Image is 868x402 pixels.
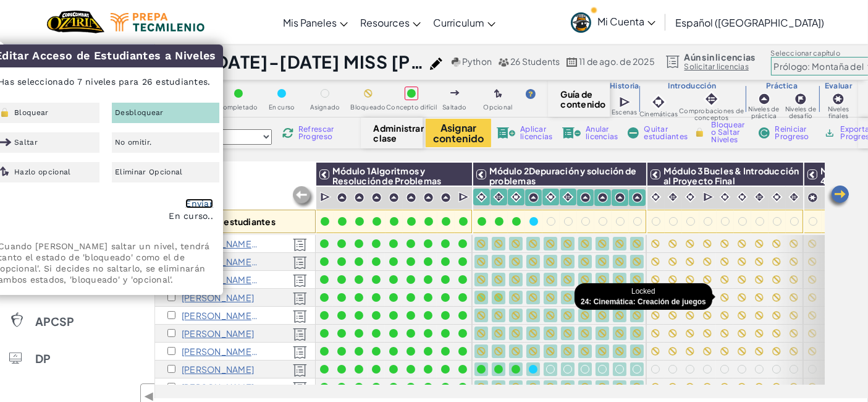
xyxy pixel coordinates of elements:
span: Saltar [14,139,38,146]
span: Python [462,56,492,67]
span: Resources [360,16,410,29]
img: IconLock.svg [693,127,706,138]
img: IconPracticeLevel.svg [615,192,625,203]
span: Aplicar licencias [520,126,552,140]
img: IconCinematic.svg [476,191,487,203]
img: IconInteractive.svg [562,191,574,203]
span: Mi Cuenta [597,15,655,28]
span: Asignado [310,104,340,111]
img: Licensed [293,364,307,377]
img: Licensed [293,256,307,270]
img: IconPracticeLevel.svg [597,192,608,203]
img: Licensed [293,274,307,288]
span: Aún sin licencias [685,52,756,62]
span: 11 de ago. de 2025 [579,56,655,67]
span: Módulo 1Algoritmos y Resolución de Problemas [332,165,441,186]
span: Niveles de práctica [745,106,783,119]
span: En curso [269,104,295,111]
a: Mi Cuenta [565,2,662,41]
img: IconInteractive.svg [788,191,800,203]
img: IconCinematic.svg [650,191,662,203]
img: IconPracticeLevel.svg [528,192,539,203]
a: Ozaria by CodeCombat logo [47,9,104,35]
a: Resources [354,6,427,39]
img: IconCinematic.svg [719,191,731,203]
img: IconCutscene.svg [320,191,332,203]
img: IconPracticeLevel.svg [389,192,399,203]
img: IconInteractive.svg [667,191,679,203]
img: IconCutscene.svg [458,191,470,203]
span: Módulo 4Diseño de Juegos y Proyecto Final [820,165,861,226]
span: Opcional [484,104,513,111]
span: Curriculum [433,16,484,29]
span: Guía de contenido [561,89,597,109]
h1: 601 [DATE]-[DATE] MISS [PERSON_NAME] [174,50,424,74]
span: Niveles finales [819,106,858,119]
img: IconChallengeLevel.svg [794,93,807,105]
img: python.png [452,58,461,67]
img: IconPracticeLevel.svg [632,192,643,203]
img: IconCapstoneLevel.svg [807,192,818,203]
img: IconInteractive.svg [703,90,720,108]
img: IconPracticeLevel.svg [354,192,364,203]
img: IconCinematic.svg [771,191,783,203]
p: Todos los estudiantes [182,216,276,226]
h3: Historia [610,81,639,91]
img: IconPracticeLevel.svg [406,192,416,203]
button: Asignar contenido [426,119,491,147]
span: Eliminar Opcional [115,168,183,176]
span: Escenas [612,109,638,116]
img: IconPracticeLevel.svg [337,192,347,203]
img: IconReset.svg [759,127,770,139]
img: IconCinematic.svg [545,191,557,203]
img: IconLicenseRevoke.svg [562,127,581,139]
span: Anular licencias [586,126,618,140]
span: Bloqueado [350,104,386,111]
span: Quitar estudiantes [644,126,688,140]
a: Solicitar licencias [685,62,756,72]
p: Adria Carreón c [182,310,259,320]
img: IconPracticeLevel.svg [440,192,451,203]
img: IconRemoveStudents.svg [628,127,639,139]
span: Módulo 2Depuración y solución de problemas [489,165,636,186]
img: Licensed [293,292,307,306]
img: IconLicenseApply.svg [497,127,515,139]
span: Niveles de desafío [783,106,819,119]
span: 26 Students [510,56,560,67]
span: Saltado [442,104,467,111]
img: Licensed [293,238,307,252]
img: Licensed [293,346,307,359]
div: Locked [575,283,712,310]
img: IconPracticeLevel.svg [371,192,382,203]
p: Sheyla mariana castro cota c [182,328,254,338]
span: Hazlo opcional [14,168,71,176]
img: IconOptionalLevel.svg [494,89,502,99]
img: MultipleUsers.png [498,58,509,67]
img: calendar.svg [567,58,578,67]
p: Jose Ernesto Elizalde Flores F [182,382,254,392]
img: IconInteractive.svg [493,191,505,203]
h3: Práctica [745,81,819,91]
img: Licensed [293,382,307,395]
h3: Introducción [639,81,745,91]
span: No omitir. [115,139,151,146]
span: Español ([GEOGRAPHIC_DATA]) [675,16,824,29]
img: Licensed [293,310,307,323]
a: Curriculum [427,6,502,39]
img: IconReload.svg [282,127,293,139]
span: Bloquear o Saltar Niveles [711,121,748,143]
h3: Evaluar [819,81,858,91]
span: Bloquear [14,109,49,116]
p: Arath Daniel Enriquez C [182,364,254,374]
img: IconHint.svg [526,89,536,99]
img: IconCinematic.svg [685,191,696,203]
p: Laila Isabel Terrazas Bautista B [182,293,254,302]
a: Mis Paneles [277,6,354,39]
img: avatar [571,12,591,33]
img: IconPracticeLevel.svg [758,93,770,105]
span: Reiniciar Progreso [775,126,813,140]
img: Arrow_Left_Inactive.png [291,185,316,210]
span: Comprobaciones de conceptos [678,108,746,121]
a: Español ([GEOGRAPHIC_DATA]) [669,6,830,39]
img: iconPencil.svg [430,58,442,70]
